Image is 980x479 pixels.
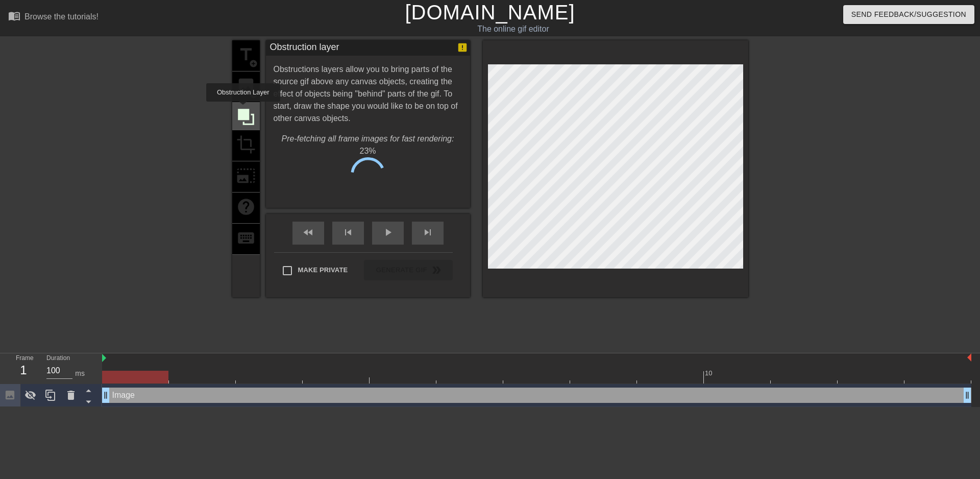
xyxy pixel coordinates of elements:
[843,5,974,24] button: Send Feedback/Suggestion
[422,226,434,238] span: skip_next
[16,361,31,379] div: 1
[342,226,354,238] span: skip_previous
[24,12,99,21] div: Browse the tutorials!
[8,353,39,383] div: Frame
[405,1,575,23] a: [DOMAIN_NAME]
[274,133,462,145] div: Pre-fetching all frame images for fast rendering:
[46,355,70,362] label: Duration
[967,353,971,362] img: bound-end.png
[274,145,462,157] div: 23 %
[851,8,966,21] span: Send Feedback/Suggestion
[274,63,462,192] div: Obstructions layers allow you to bring parts of the source gif above any canvas objects, creating...
[75,368,85,379] div: ms
[270,40,339,56] div: Obstruction layer
[8,10,20,22] span: menu_book
[101,390,111,400] span: drag_handle
[8,10,99,26] a: Browse the tutorials!
[962,390,972,400] span: drag_handle
[382,226,394,238] span: play_arrow
[302,226,314,238] span: fast_rewind
[705,368,714,378] div: 10
[332,23,695,35] div: The online gif editor
[298,265,348,275] span: Make Private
